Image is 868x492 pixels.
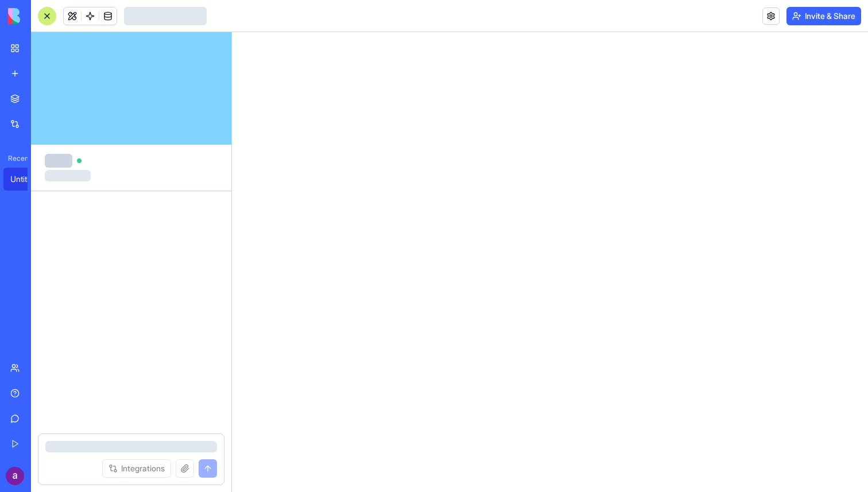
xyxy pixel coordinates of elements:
img: logo [8,8,79,24]
button: Invite & Share [786,7,861,25]
span: Recent [3,154,28,163]
a: Untitled App [3,168,49,191]
div: Untitled App [10,173,42,185]
img: ACg8ocLUnrQ3TbfLFiBMwzkwaXnxlVSSK82nPcZDcURonbaJc8u9Aw=s96-c [6,467,24,485]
